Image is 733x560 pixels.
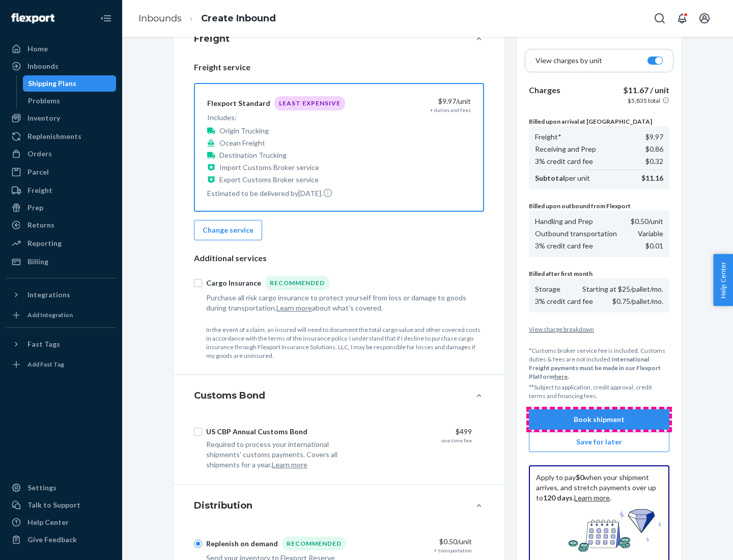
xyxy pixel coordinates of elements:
div: Problems [28,96,60,106]
a: Replenishments [6,128,116,145]
p: **Subject to application, credit approval, credit terms and financing fees. [529,383,669,400]
div: $9.97 /unit [365,96,471,106]
div: Help Center [27,517,69,527]
button: Save for later [529,432,669,452]
p: Origin Trucking [219,126,269,136]
p: Storage [535,284,560,294]
div: + duties and fees [430,106,471,114]
a: Parcel [6,164,116,180]
button: Help Center [713,254,733,306]
button: Open notifications [672,8,692,29]
p: Ocean Freight [219,138,265,148]
div: Shipping Plans [28,78,76,89]
button: Close Navigation [96,8,116,29]
a: Problems [23,93,117,109]
button: Open account menu [694,8,715,29]
ol: breadcrumbs [130,4,284,34]
div: Orders [27,149,52,159]
p: View charge breakdown [529,325,669,333]
div: Parcel [27,167,49,177]
a: Add Fast Tag [6,356,116,373]
button: Learn more [272,460,307,470]
a: Talk to Support [6,497,116,513]
p: $5,835 total [628,96,660,105]
a: Inventory [6,110,116,126]
a: Help Center [6,514,116,530]
p: Additional services [194,253,484,264]
p: $0.75/pallet/mo. [612,296,663,306]
div: Settings [27,483,57,493]
div: Reporting [27,238,62,248]
div: Replenishments [27,131,81,142]
a: Home [6,41,116,57]
div: Required to process your international shipments' customs payments. Covers all shipments for a year. [206,439,358,470]
input: Replenish on demandRecommended [194,540,202,548]
p: 3% credit card fee [535,296,593,306]
button: Integrations [6,287,116,303]
button: Give Feedback [6,531,116,548]
div: + transportation [434,547,472,554]
p: Starting at $25/pallet/mo. [582,284,663,294]
p: Variable [638,229,663,239]
a: Prep [6,200,116,216]
a: Inbounds [138,13,182,24]
p: per unit [535,173,590,183]
button: Open Search Box [650,8,670,29]
a: Learn more [574,493,610,502]
div: Recommended [282,537,346,550]
p: Estimated to be delivered by [DATE] . [207,188,345,199]
a: Create Inbound [201,13,276,24]
div: Integrations [27,290,70,300]
p: Includes: [207,113,345,123]
p: 3% credit card fee [535,156,593,166]
h4: Distribution [194,499,252,512]
div: Talk to Support [27,500,80,510]
button: Book shipment [529,409,669,430]
div: Give Feedback [27,535,77,545]
p: $9.97 [645,132,663,142]
a: Orders [6,146,116,162]
b: $0 [576,473,584,482]
div: $0.50 /unit [366,537,472,547]
p: View charges by unit [535,55,602,66]
p: $11.67 / unit [623,85,669,96]
div: one-time fee [441,437,472,444]
div: Least Expensive [274,96,345,110]
a: Inbounds [6,58,116,74]
a: Settings [6,480,116,496]
b: Subtotal [535,174,565,182]
h4: Freight [194,32,230,45]
div: Inbounds [27,61,59,71]
img: Flexport logo [11,13,54,23]
b: 120 days [543,493,573,502]
div: $499 [366,427,472,437]
button: Change service [194,220,262,240]
div: Home [27,44,48,54]
h4: Customs Bond [194,389,265,402]
div: Add Integration [27,311,73,319]
p: $0.01 [645,241,663,251]
b: Charges [529,85,560,95]
p: Import Customs Broker service [219,162,319,173]
div: Fast Tags [27,339,60,349]
div: Freight [27,185,52,195]
p: $0.50 /unit [631,216,663,227]
div: Prep [27,203,43,213]
a: Returns [6,217,116,233]
a: Freight [6,182,116,199]
div: Replenish on demand [206,539,278,549]
p: Destination Trucking [219,150,287,160]
p: $11.16 [641,173,663,183]
div: Inventory [27,113,60,123]
div: Add Fast Tag [27,360,64,369]
div: Billing [27,257,48,267]
p: $0.86 [645,144,663,154]
div: Cargo Insurance [206,278,261,288]
p: Billed after first month [529,269,669,278]
p: Export Customs Broker service [219,175,319,185]
p: Freight service [194,62,484,73]
div: Flexport Standard [207,98,270,108]
p: Outbound transportation [535,229,617,239]
button: Learn more [276,303,312,313]
p: Receiving and Prep [535,144,596,154]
